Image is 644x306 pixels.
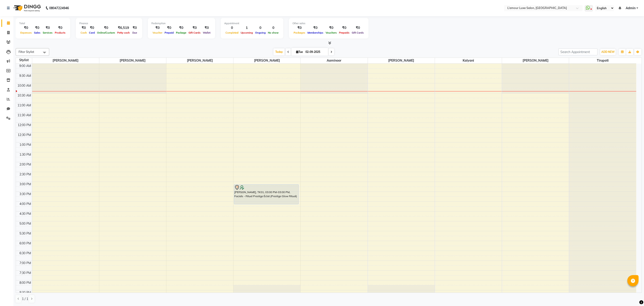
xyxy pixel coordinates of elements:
span: Kalyani [435,58,502,63]
span: Services [42,31,54,34]
div: 3:30 PM [19,192,32,196]
div: 11:00 AM [17,103,32,108]
span: Tue [295,50,304,54]
div: 10:30 AM [17,93,32,98]
div: 1 [239,25,254,30]
span: Expenses [19,31,33,34]
div: 0 [224,25,239,30]
div: 0 [254,25,267,30]
div: 7:30 PM [19,271,32,275]
b: 08047224946 [49,2,69,14]
span: Online/Custom [96,31,116,34]
span: Prepaid [163,31,175,34]
div: Other sales [292,22,365,25]
div: ₹0 [96,25,116,30]
div: ₹0 [54,25,67,30]
div: 9:00 AM [18,64,32,68]
input: Search Appointment [558,48,597,55]
span: Sales [33,31,42,34]
span: Cash [79,31,88,34]
div: 2:30 PM [19,172,32,177]
div: 9:30 AM [18,73,32,78]
div: ₹0 [163,25,175,30]
span: Vouchers [324,31,338,34]
div: 0 [267,25,280,30]
div: ₹0 [338,25,351,30]
div: 4:00 PM [19,202,32,206]
div: 12:30 PM [17,133,32,137]
span: [PERSON_NAME] [32,58,99,63]
div: Stylist [16,58,32,62]
div: 7:00 PM [19,261,32,265]
span: Tirupati [569,58,636,63]
div: 10:00 AM [17,83,32,88]
div: [PERSON_NAME], TK01, 03:00 PM-03:00 PM, Facials - Rituel Prestige Éclat (Prestige Glow Ritual) [234,185,299,204]
span: Card [88,31,96,34]
span: Upcoming [239,31,254,34]
input: 2025-09-02 [304,49,326,55]
span: Wallet [202,31,212,34]
div: 6:00 PM [19,241,32,246]
div: 2:00 PM [19,162,32,167]
span: No show [267,31,280,34]
div: ₹0 [292,25,306,30]
div: ₹0 [33,25,42,30]
span: [PERSON_NAME] [368,58,435,63]
div: Redemption [151,22,212,25]
div: 8:00 PM [19,280,32,285]
div: 5:00 PM [19,221,32,226]
span: Memberships [306,31,324,34]
span: [PERSON_NAME] [166,58,233,63]
div: ₹0 [202,25,212,30]
span: [PERSON_NAME] [233,58,300,63]
div: ₹0 [187,25,202,30]
div: 8:30 PM [19,290,32,295]
div: 12:00 PM [17,123,32,127]
span: [PERSON_NAME] [99,58,166,63]
span: Gift Cards [187,31,202,34]
span: Gift Cards [351,31,365,34]
div: Total [19,22,67,25]
div: ₹0 [131,25,139,30]
span: Today [273,48,285,55]
div: 5:30 PM [19,231,32,236]
div: ₹0 [151,25,163,30]
div: 1:30 PM [19,152,32,157]
span: [PERSON_NAME] [502,58,569,63]
span: Filter Stylist [19,50,34,54]
span: Voucher [151,31,163,34]
div: Appointment [224,22,280,25]
div: ₹0 [88,25,96,30]
span: ADD NEW [601,50,614,54]
div: ₹0 [306,25,324,30]
div: ₹0 [42,25,54,30]
div: ₹0 [175,25,187,30]
span: Petty cash [116,31,131,34]
img: logo [11,2,42,14]
div: ₹0 [351,25,365,30]
div: 4:30 PM [19,211,32,216]
span: Products [54,31,67,34]
div: 6:30 PM [19,251,32,256]
div: ₹6,519 [116,25,131,30]
span: Admin [626,6,636,11]
span: Completed [224,31,239,34]
div: ₹0 [19,25,33,30]
div: 1:00 PM [19,142,32,147]
span: Ongoing [254,31,267,34]
div: ₹0 [79,25,88,30]
span: 1 / 1 [22,297,28,301]
span: Package [175,31,187,34]
div: 11:30 AM [17,113,32,118]
span: Packages [292,31,306,34]
span: Prepaids [338,31,351,34]
div: Finance [79,22,139,25]
span: Aaminoor [301,58,367,63]
div: ₹0 [324,25,338,30]
span: Due [131,31,138,34]
div: 3:00 PM [19,182,32,187]
button: ADD NEW [600,49,616,55]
